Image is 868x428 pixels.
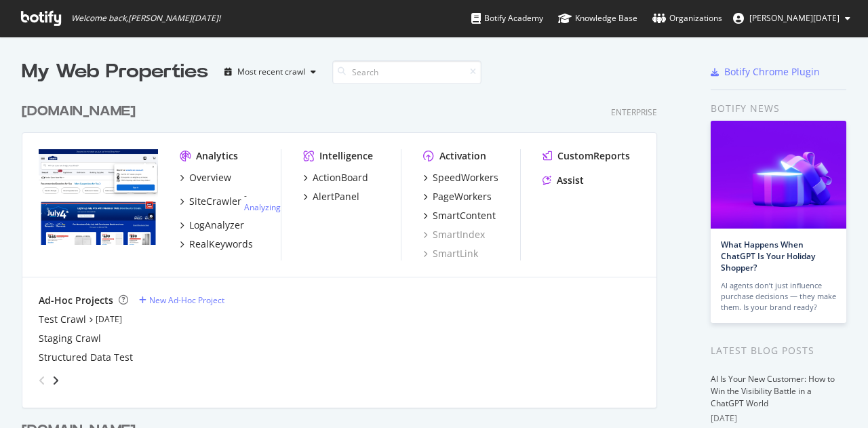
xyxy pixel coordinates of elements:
input: Search [332,60,481,84]
a: Overview [180,171,231,184]
div: ActionBoard [313,171,368,184]
a: [DATE] [96,313,122,325]
div: angle-right [51,374,60,387]
div: Analytics [196,149,238,163]
div: New Ad-Hoc Project [149,294,224,306]
div: Latest Blog Posts [711,343,846,358]
a: AlertPanel [303,190,359,203]
div: Overview [189,171,231,184]
div: Most recent crawl [237,68,305,76]
a: What Happens When ChatGPT Is Your Holiday Shopper? [721,239,815,273]
button: [PERSON_NAME][DATE] [722,7,861,29]
div: [DOMAIN_NAME] [22,102,136,121]
div: Botify Chrome Plugin [724,65,820,79]
div: SiteCrawler [189,195,241,208]
img: www.lowes.com [39,149,158,245]
div: AI agents don’t just influence purchase decisions — they make them. Is your brand ready? [721,280,836,313]
div: SmartContent [433,209,496,222]
a: SiteCrawler- Analyzing [180,190,281,213]
a: SmartLink [423,247,478,260]
div: Activation [439,149,486,163]
div: RealKeywords [189,237,253,251]
div: LogAnalyzer [189,218,244,232]
a: SmartContent [423,209,496,222]
div: angle-left [33,370,51,391]
a: [DOMAIN_NAME] [22,102,141,121]
div: CustomReports [557,149,630,163]
div: Botify Academy [471,12,543,25]
div: Knowledge Base [558,12,637,25]
div: My Web Properties [22,58,208,85]
a: Assist [542,174,584,187]
a: Analyzing [244,201,281,213]
a: SpeedWorkers [423,171,498,184]
a: ActionBoard [303,171,368,184]
div: - [244,190,281,213]
a: Test Crawl [39,313,86,326]
a: Staging Crawl [39,332,101,345]
div: Assist [557,174,584,187]
a: AI Is Your New Customer: How to Win the Visibility Battle in a ChatGPT World [711,373,835,409]
a: RealKeywords [180,237,253,251]
div: Enterprise [611,106,657,118]
div: SpeedWorkers [433,171,498,184]
a: LogAnalyzer [180,218,244,232]
div: Intelligence [319,149,373,163]
div: Botify news [711,101,846,116]
button: Most recent crawl [219,61,321,83]
a: CustomReports [542,149,630,163]
a: SmartIndex [423,228,485,241]
a: PageWorkers [423,190,492,203]
div: AlertPanel [313,190,359,203]
span: Welcome back, [PERSON_NAME][DATE] ! [71,13,220,24]
div: [DATE] [711,412,846,425]
div: Organizations [652,12,722,25]
div: Ad-Hoc Projects [39,294,113,307]
span: Naveen Raja Singaraju [749,12,840,24]
a: Botify Chrome Plugin [711,65,820,79]
a: Structured Data Test [39,351,133,364]
a: New Ad-Hoc Project [139,294,224,306]
img: What Happens When ChatGPT Is Your Holiday Shopper? [711,121,846,229]
div: PageWorkers [433,190,492,203]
